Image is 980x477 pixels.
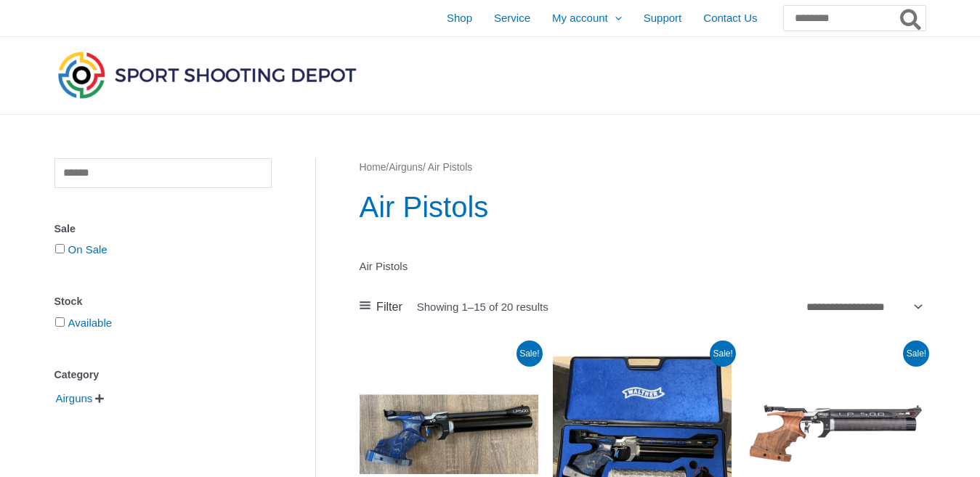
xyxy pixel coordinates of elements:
[897,6,926,30] button: Search
[95,394,104,404] span: 
[417,301,548,312] p: Showing 1–15 of 20 results
[54,391,94,404] a: Airguns
[903,341,929,367] span: Sale!
[68,243,108,256] a: On Sale
[55,244,65,253] input: On Sale
[517,341,543,367] span: Sale!
[360,187,926,227] h1: Air Pistols
[68,317,113,329] a: Available
[54,48,360,102] img: Sport Shooting Depot
[54,386,94,411] span: Airguns
[54,219,272,240] div: Sale
[360,162,386,173] a: Home
[54,291,272,312] div: Stock
[360,158,926,177] nav: Breadcrumb
[360,256,926,277] p: Air Pistols
[55,317,65,327] input: Available
[710,341,736,367] span: Sale!
[389,162,423,173] a: Airguns
[360,296,402,318] a: Filter
[54,364,272,386] div: Category
[801,296,926,318] select: Shop order
[376,296,402,318] span: Filter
